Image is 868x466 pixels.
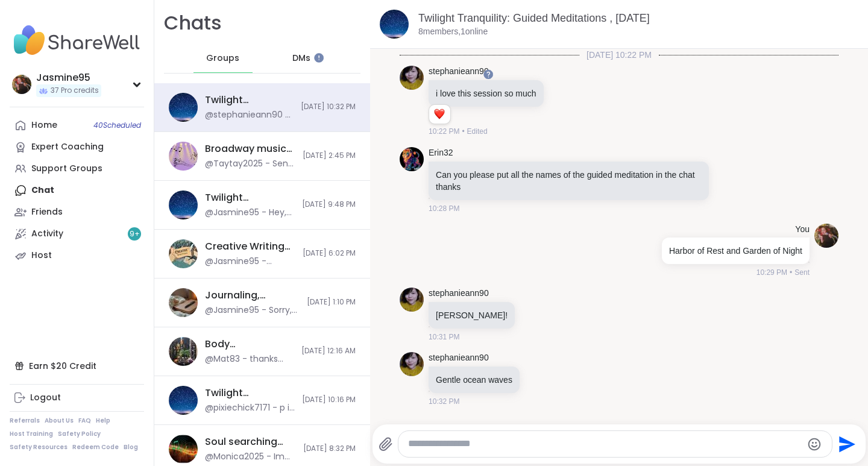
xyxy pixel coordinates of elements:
div: Twilight Tranquility: Guided Meditations , [DATE] [205,93,294,107]
img: Soul searching with music -Special topic edition! , Oct 06 [169,435,198,464]
div: Journaling, Meditation & You !, [DATE] [205,289,300,302]
a: Activity9+ [10,223,144,245]
img: Twilight Tranquility: Guided Meditations , Oct 07 [169,386,198,415]
div: Body Double/Conversations/Chill, [DATE] [205,338,294,351]
a: Host Training [10,430,53,438]
p: Gentle ocean waves [436,374,512,386]
img: Twilight Tranquility: Guided Meditations , Oct 09 [380,10,409,39]
div: @Taytay2025 - Sent you a friend request [205,158,295,170]
div: Friends [31,206,63,218]
span: [DATE] 1:10 PM [307,297,356,307]
span: [DATE] 9:48 PM [302,200,356,210]
img: Jasmine95 [12,75,31,94]
img: Broadway music appreciation and sing along , Oct 09 [169,142,198,171]
img: https://sharewell-space-live.sfo3.digitaloceanspaces.com/user-generated/0818d3a5-ec43-4745-9685-c... [814,224,838,248]
div: Logout [30,392,61,404]
button: Send [832,430,860,458]
a: stephanieann90 [429,66,489,78]
div: @pixiechick7171 - p i x i e c h i c k 7171 Gmail [205,402,295,414]
a: FAQ [78,417,91,425]
span: 40 Scheduled [93,121,141,130]
a: Safety Resources [10,443,68,452]
img: ShareWell Nav Logo [10,19,144,61]
button: Reactions: love [433,110,445,119]
span: 9 + [130,229,140,239]
a: stephanieann90 [429,288,489,300]
div: Earn $20 Credit [10,355,144,377]
a: Erin32 [429,147,453,159]
h1: Chats [164,10,222,37]
p: [PERSON_NAME]! [436,309,508,321]
span: [DATE] 6:02 PM [303,248,356,259]
a: About Us [45,417,74,425]
div: @Jasmine95 - Sorry, I'm having connection problems, so the group will not be happening [DATE]. I ... [205,304,300,316]
img: https://sharewell-space-live.sfo3.digitaloceanspaces.com/user-generated/4d5096c9-4b99-4ae9-9294-7... [400,352,424,376]
a: Host [10,245,144,266]
a: Support Groups [10,158,144,180]
span: Edited [467,126,488,137]
div: Expert Coaching [31,141,104,153]
span: 10:31 PM [429,332,459,342]
span: [DATE] 10:16 PM [302,395,356,405]
iframe: Spotlight [483,69,493,79]
iframe: Spotlight [314,53,324,63]
div: Support Groups [31,163,102,175]
span: Sent [794,267,810,278]
span: 37 Pro credits [51,86,99,96]
a: Blog [124,443,138,452]
div: Home [31,119,57,131]
span: • [462,126,464,137]
h4: You [795,224,810,236]
p: 8 members, 1 online [418,26,488,38]
div: Creative Writing Playground , [DATE] [205,240,295,253]
div: @Monica2025 - Im glad you enjoyed it! [205,451,296,463]
a: Help [96,417,110,425]
span: [DATE] 12:16 AM [301,346,356,356]
img: Twilight Tranquility: Guided Meditations , Oct 09 [169,93,198,122]
p: Harbor of Rest and Garden of Night [669,245,802,257]
img: https://sharewell-space-live.sfo3.digitaloceanspaces.com/user-generated/e7455af9-44b9-465a-9341-a... [400,147,424,171]
p: i love this session so much [436,87,536,99]
div: Activity [31,228,63,240]
textarea: Type your message [408,438,802,450]
img: https://sharewell-space-live.sfo3.digitaloceanspaces.com/user-generated/4d5096c9-4b99-4ae9-9294-7... [400,66,424,90]
a: Logout [10,387,144,409]
div: @stephanieann90 - Gentle ocean waves [205,109,294,121]
span: 10:28 PM [429,203,459,214]
a: stephanieann90 [429,352,489,364]
span: [DATE] 10:32 PM [301,102,356,112]
img: Creative Writing Playground , Oct 08 [169,239,198,268]
img: Body Double/Conversations/Chill, Oct 07 [169,337,198,366]
span: Groups [206,52,239,65]
div: Twilight Tranquility: Guided Meditations , [DATE] [205,386,295,400]
a: Redeem Code [72,443,119,452]
a: Safety Policy [58,430,101,438]
span: • [790,267,792,278]
div: Twilight Tranquility: Guided Meditations , [DATE] [205,191,295,204]
span: 10:29 PM [756,267,787,278]
div: Jasmine95 [36,71,101,84]
span: 10:32 PM [429,396,459,407]
a: Referrals [10,417,40,425]
a: Twilight Tranquility: Guided Meditations , [DATE] [418,12,650,24]
div: Broadway music appreciation and sing along , [DATE] [205,142,295,156]
img: Journaling, Meditation & You !, Oct 08 [169,288,198,317]
span: [DATE] 2:45 PM [303,151,356,161]
p: Can you please put all the names of the guided meditation in the chat thanks [436,169,702,193]
div: @Mat83 - thanks again for posting the megapod video [PERSON_NAME]! The natural world is amazing. ... [205,353,294,365]
button: Emoji picker [807,437,822,452]
div: Reaction list [429,105,450,124]
span: [DATE] 8:32 PM [303,444,356,454]
span: [DATE] 10:22 PM [579,49,659,61]
div: Soul searching with music -Special topic edition! , [DATE] [205,435,296,449]
img: Twilight Tranquility: Guided Meditations , Oct 08 [169,190,198,219]
img: https://sharewell-space-live.sfo3.digitaloceanspaces.com/user-generated/4d5096c9-4b99-4ae9-9294-7... [400,288,424,312]
div: @Jasmine95 - Hey, everyone! I'm very sorry for the last minute announcement, but I won't be able ... [205,207,295,219]
div: Host [31,250,52,262]
div: @Jasmine95 - Please feel free to leave some honest feedback! Thank you all once again for coming ... [205,256,295,268]
span: 10:22 PM [429,126,459,137]
a: Friends [10,201,144,223]
a: Expert Coaching [10,136,144,158]
a: Home40Scheduled [10,115,144,136]
span: DMs [292,52,310,65]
